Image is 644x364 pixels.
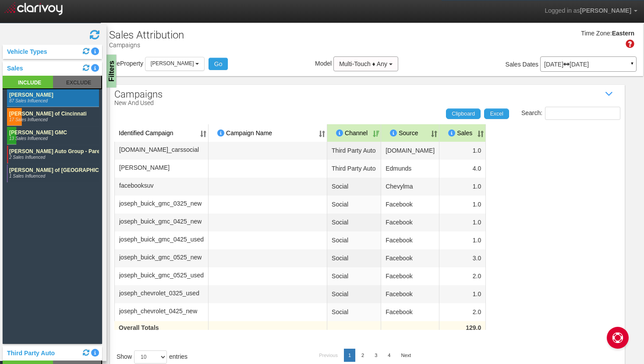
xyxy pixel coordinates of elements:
[381,196,439,213] td: Facebook
[327,303,381,321] td: Social
[327,213,381,231] td: Social
[484,108,509,119] a: Excel
[381,249,439,267] td: Facebook
[439,303,486,321] td: 2.0
[327,142,381,160] td: Third Party Auto
[117,350,188,364] label: Show entries
[119,253,202,262] span: joseph_buick_gmc_0525_new
[119,145,199,154] span: cars.com_carssocial
[578,29,612,38] div: Time Zone:
[119,181,154,190] span: facebooksuv
[439,196,486,213] td: 1.0
[439,249,486,267] td: 3.0
[327,249,381,267] td: Social
[119,217,202,226] span: joseph_buick_gmc_0425_new
[490,111,503,117] span: Excel
[439,231,486,249] td: 1.0
[327,267,381,285] td: Social
[381,303,439,321] td: Facebook
[381,267,439,285] td: Facebook
[109,38,184,49] p: Campaigns
[439,142,486,160] td: 1.0
[145,57,205,70] button: [PERSON_NAME]
[439,213,486,231] td: 1.0
[119,163,170,172] span: edmunds_ad_solutions
[439,267,486,285] td: 2.0
[370,349,382,362] a: 3
[545,7,580,14] span: Logged in as
[114,124,209,142] th: Identified Campaign: activate to sort column ascending
[114,321,208,334] div: Overall Totals
[114,89,163,100] span: Campaigns
[327,178,381,196] td: Social
[119,307,197,315] span: joseph_chevrolet_0425_new
[439,124,486,142] th: Sales: activate to sort column ascending
[119,199,202,208] span: joseph_buick_gmc_0325_new
[396,349,415,362] a: Next
[381,213,439,231] td: Facebook
[506,61,521,68] span: Sales
[521,107,620,120] label: Search:
[114,100,163,106] p: New and Used
[315,349,342,362] a: Previous
[381,285,439,303] td: Facebook
[209,124,327,142] th: Campaign Name: activate to sort column ascending
[612,29,634,38] div: Eastern
[119,235,204,244] span: joseph_buick_gmc_0425_used
[119,271,204,280] span: joseph_buick_gmc_0525_used
[439,285,486,303] td: 1.0
[327,196,381,213] td: Social
[209,58,228,70] button: Go
[383,349,395,362] a: 4
[439,321,485,334] div: 129.0
[327,160,381,178] td: Third Party Auto
[339,60,387,67] span: Multi-Touch ♦ Any
[580,7,631,14] span: [PERSON_NAME]
[327,285,381,303] td: Social
[628,59,636,73] a: ▼
[381,142,439,160] td: [DOMAIN_NAME]
[344,349,355,362] a: 1
[603,87,616,101] i: Show / Hide Data Table
[327,124,381,142] th: Channel: activate to sort column ascending
[538,0,644,21] a: Logged in as[PERSON_NAME]
[381,231,439,249] td: Facebook
[333,56,398,71] button: Multi-Touch ♦ Any
[151,60,194,66] span: [PERSON_NAME]
[381,124,439,142] th: Source: activate to sort column ascending
[119,289,199,297] span: joseph_chevrolet_0325_used
[357,349,368,362] a: 2
[439,160,486,178] td: 4.0
[544,61,633,67] p: [DATE] [DATE]
[439,178,486,196] td: 1.0
[381,178,439,196] td: Chevylma
[452,111,475,117] span: Clipboard
[134,350,167,364] select: Showentries
[109,29,184,41] h1: Sales Attribution
[105,55,116,87] div: Filters
[381,160,439,178] td: Edmunds
[523,61,539,68] span: Dates
[545,107,620,120] input: Search:
[327,231,381,249] td: Social
[446,108,481,119] a: Clipboard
